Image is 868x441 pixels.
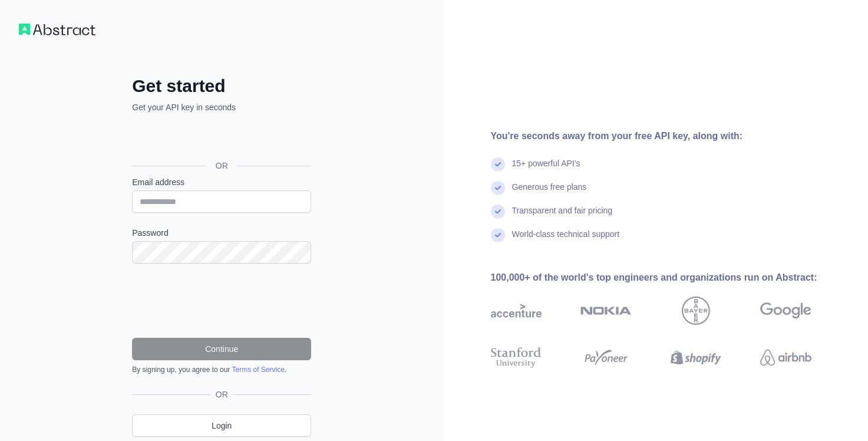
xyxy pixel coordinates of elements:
img: nokia [580,297,632,325]
img: check mark [491,228,505,242]
span: OR [211,389,233,400]
a: Terms of Service [232,366,284,374]
img: Workflow [19,24,95,35]
div: You're seconds away from your free API key, along with: [491,129,850,143]
img: airbnb [760,345,811,370]
img: check mark [491,205,505,219]
img: payoneer [580,345,632,370]
p: Get your API key in seconds [132,101,311,113]
label: Password [132,227,311,239]
img: accenture [491,297,542,325]
div: 100,000+ of the world's top engineers and organizations run on Abstract: [491,271,850,285]
div: By signing up, you agree to our . [132,365,311,374]
div: 15+ powerful API's [512,157,580,181]
div: World-class technical support [512,228,620,252]
img: check mark [491,181,505,195]
span: OR [206,160,237,172]
img: google [760,297,811,325]
iframe: reCAPTCHA [132,278,311,324]
img: stanford university [491,345,542,370]
img: check mark [491,157,505,172]
iframe: Кнопка "Войти с аккаунтом Google" [126,126,315,152]
label: Email address [132,176,311,188]
h2: Get started [132,75,311,97]
img: shopify [671,345,722,370]
div: Generous free plans [512,181,587,205]
img: bayer [682,297,710,325]
button: Continue [132,338,311,360]
a: Login [132,414,311,437]
div: Transparent and fair pricing [512,205,613,228]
